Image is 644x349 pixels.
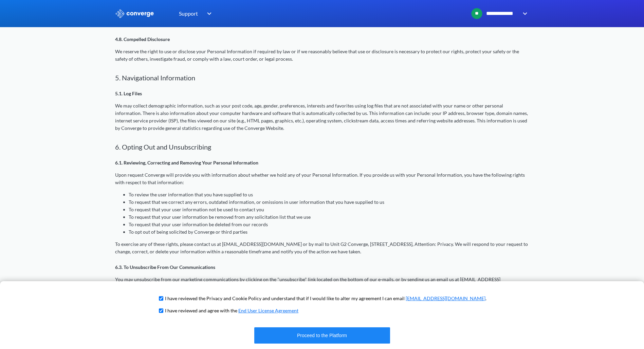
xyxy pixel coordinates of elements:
[129,191,529,198] li: To review the user information that you have supplied to us
[238,308,298,313] a: End User License Agreement
[115,240,529,255] p: To exercise any of these rights, please contact us at [EMAIL_ADDRESS][DOMAIN_NAME] or by mail to ...
[115,276,529,291] p: You may unsubscribe from our marketing communications by clicking on the "unsubscribe" link locat...
[115,264,529,271] p: 6.3. To Unsubscribe From Our Communications
[254,327,390,344] button: Proceed to the Platform
[406,295,485,301] a: [EMAIL_ADDRESS][DOMAIN_NAME]
[129,221,529,228] li: To request that your user information be deleted from our records
[115,74,529,82] h2: 5. Navigational Information
[115,143,529,151] h2: 6. Opting Out and Unsubscribing
[203,9,214,18] img: downArrow.svg
[115,159,529,167] p: 6.1. Reviewing, Correcting and Removing Your Personal Information
[129,228,529,236] li: To opt out of being solicited by Converge or third parties
[115,102,529,132] p: We may collect demographic information, such as your post code, age, gender, preferences, interes...
[179,9,198,18] span: Support
[165,307,298,314] p: I have reviewed and agree with the
[115,171,529,186] p: Upon request Converge will provide you with information about whether we hold any of your Persona...
[165,295,486,302] p: I have reviewed the Privacy and Cookie Policy and understand that if I would like to alter my agr...
[115,48,529,63] p: We reserve the right to use or disclose your Personal Information if required by law or if we rea...
[129,206,529,213] li: To request that your user information not be used to contact you
[518,9,529,18] img: downArrow.svg
[129,198,529,206] li: To request that we correct any errors, outdated information, or omissions in user information tha...
[115,90,529,97] p: 5.1. Log Files
[115,9,154,18] img: logo_ewhite.svg
[129,213,529,221] li: To request that your user information be removed from any solicitation list that we use
[115,36,529,43] p: 4.8. Compelled Disclosure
